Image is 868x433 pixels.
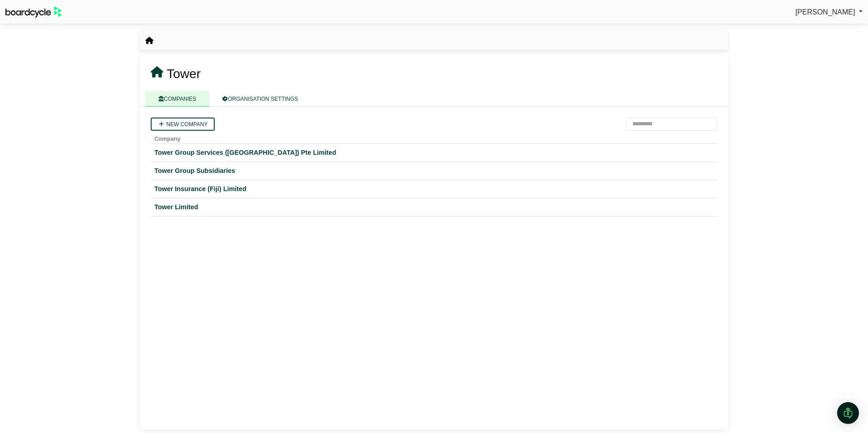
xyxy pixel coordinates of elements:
a: ORGANISATION SETTINGS [209,91,311,107]
span: [PERSON_NAME] [795,8,855,16]
nav: breadcrumb [145,35,153,47]
a: Tower Group Subsidiaries [154,166,714,176]
th: Company [151,131,717,144]
a: Tower Group Services ([GEOGRAPHIC_DATA]) Pte Limited [154,148,714,158]
a: Tower Insurance (Fiji) Limited [154,184,714,194]
a: New company [151,118,215,131]
span: Tower [167,67,201,81]
div: Open Intercom Messenger [837,402,859,424]
img: BoardcycleBlackGreen-aaafeed430059cb809a45853b8cf6d952af9d84e6e89e1f1685b34bfd5cb7d64.svg [5,6,62,18]
a: COMPANIES [145,91,209,107]
a: Tower Limited [154,202,714,212]
a: [PERSON_NAME] [795,6,863,18]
